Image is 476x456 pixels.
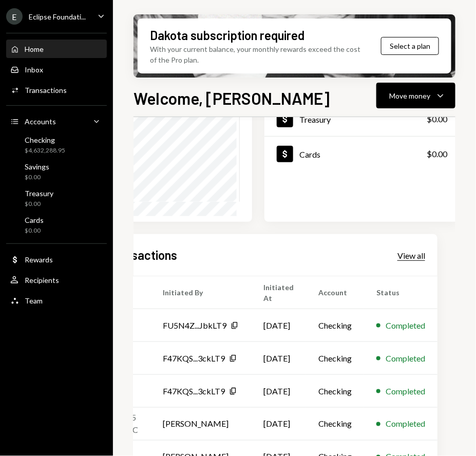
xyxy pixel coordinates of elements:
div: F47KQS...3ckLT9 [163,385,225,397]
td: [DATE] [251,309,306,342]
div: Dakota subscription required [150,27,304,44]
div: E [6,8,23,25]
a: Home [6,40,107,58]
td: [DATE] [251,342,306,375]
div: Transactions [25,86,67,94]
div: Completed [386,352,425,365]
div: With your current balance, your monthly rewards exceed the cost of the Pro plan. [150,44,367,65]
div: Checking [25,136,65,144]
a: Recipients [6,271,107,289]
a: Cards$0.00 [6,213,107,237]
div: $0.00 [427,113,447,125]
div: FU5N4Z...JbkLT9 [163,319,226,332]
div: Completed [386,418,425,430]
div: Rewards [25,255,53,264]
div: $4,632,288.95 [25,146,65,155]
a: Savings$0.00 [6,159,107,184]
a: Team [6,291,107,310]
th: Initiated At [251,276,306,309]
h1: Welcome, [PERSON_NAME] [134,88,330,108]
div: Savings [25,162,49,171]
a: Treasury$0.00 [6,186,107,211]
th: Account [306,276,364,309]
div: $0.00 [25,226,44,235]
div: View all [397,251,425,261]
div: Treasury [299,115,331,124]
div: Team [25,296,43,305]
td: Checking [306,342,364,375]
a: View all [397,250,425,261]
div: Accounts [25,117,56,126]
button: Select a plan [381,37,439,55]
div: Home [25,45,44,53]
a: Treasury$0.00 [264,102,460,136]
div: $0.00 [427,148,447,160]
div: Cards [299,149,320,159]
div: Recipients [25,276,59,284]
a: Transactions [6,81,107,99]
div: Cards [25,216,44,224]
div: Eclipse Foundati... [29,12,86,21]
div: Completed [386,385,425,397]
div: Treasury [25,189,53,198]
a: Checking$4,632,288.95 [6,132,107,157]
a: Rewards [6,250,107,269]
td: [DATE] [251,408,306,441]
td: [DATE] [251,375,306,408]
td: Checking [306,375,364,408]
div: $0.00 [25,200,53,208]
td: Checking [306,408,364,441]
div: Move money [389,90,430,101]
td: Checking [306,309,364,342]
th: Initiated By [150,276,251,309]
div: $0.00 [25,173,49,182]
a: Inbox [6,60,107,79]
div: F47KQS...3ckLT9 [163,352,225,365]
td: [PERSON_NAME] [150,408,251,441]
div: Inbox [25,65,43,74]
a: Cards$0.00 [264,137,460,171]
th: Status [364,276,437,309]
a: Accounts [6,112,107,130]
div: Completed [386,319,425,332]
button: Move money [376,83,455,108]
